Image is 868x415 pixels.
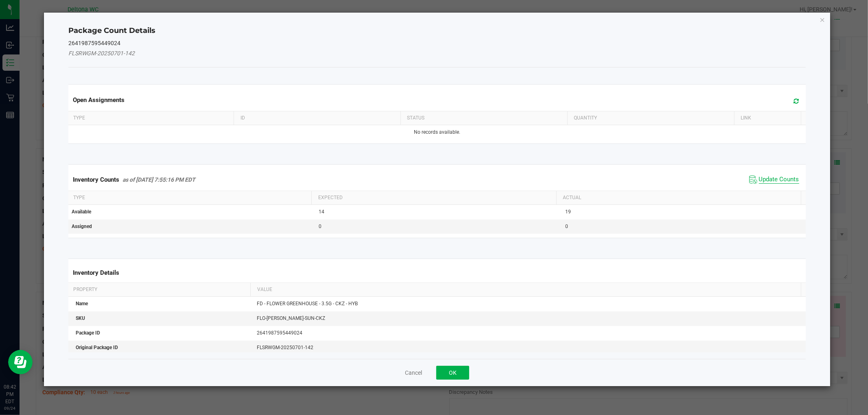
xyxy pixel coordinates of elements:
[257,287,272,292] span: Value
[72,209,91,215] span: Available
[405,369,422,377] button: Cancel
[759,176,799,184] span: Update Counts
[8,350,33,374] iframe: Resource center
[257,315,325,321] span: FLO-[PERSON_NAME]-SUN-CKZ
[73,287,97,292] span: Property
[73,96,125,104] span: Open Assignments
[76,330,100,336] span: Package ID
[318,195,343,200] span: Expected
[257,301,358,306] span: FD - FLOWER GREENHOUSE - 3.5G - CKZ - HYB
[257,345,313,350] span: FLSRWGM-20250701-142
[68,50,805,56] h5: FLSRWGM-20250701-142
[574,115,597,121] span: Quantity
[73,269,119,276] span: Inventory Details
[319,209,324,215] span: 14
[76,345,118,350] span: Original Package ID
[241,115,245,121] span: ID
[563,195,581,200] span: Actual
[76,301,88,306] span: Name
[741,115,751,121] span: Link
[68,26,805,36] h4: Package Count Details
[257,330,302,336] span: 2641987595449024
[73,115,85,121] span: Type
[319,224,321,229] span: 0
[73,176,119,183] span: Inventory Counts
[122,176,195,183] span: as of [DATE] 7:55:16 PM EDT
[68,40,805,46] h5: 2641987595449024
[436,366,469,380] button: OK
[820,15,825,24] button: Close
[73,195,85,200] span: Type
[67,125,807,139] td: No records available.
[72,224,92,229] span: Assigned
[565,224,568,229] span: 0
[76,315,85,321] span: SKU
[565,209,571,215] span: 19
[407,115,424,121] span: Status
